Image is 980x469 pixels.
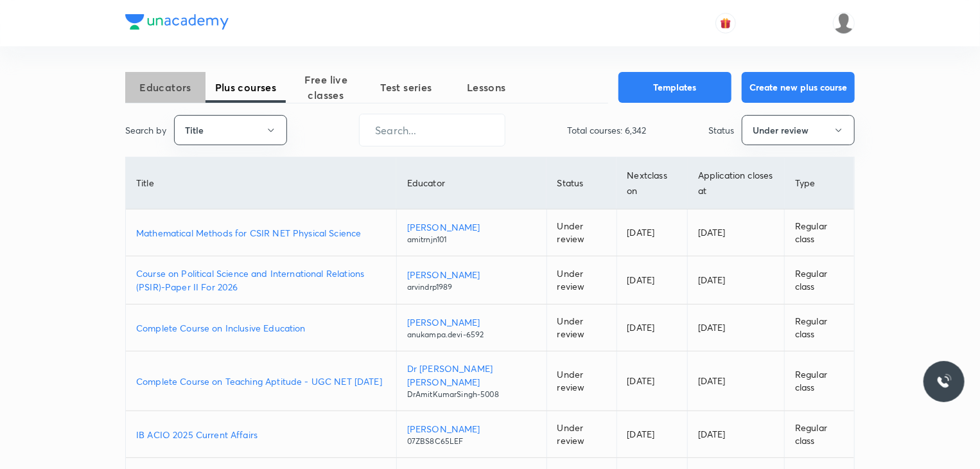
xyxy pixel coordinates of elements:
[407,220,536,245] a: [PERSON_NAME]amitrnjn101
[360,114,505,146] input: Search...
[366,80,446,95] span: Test series
[206,80,286,95] span: Plus courses
[407,436,536,447] p: 07ZBS8C65LEF
[715,13,736,33] button: avatar
[407,268,536,293] a: [PERSON_NAME]arvindrp1989
[136,321,386,335] a: Complete Course on Inclusive Education
[617,411,687,458] td: [DATE]
[785,256,854,305] td: Regular class
[407,362,536,400] a: Dr [PERSON_NAME] [PERSON_NAME]DrAmitKumarSingh-5008
[688,157,785,209] th: Application closes at
[617,256,687,305] td: [DATE]
[785,411,854,458] td: Regular class
[688,209,785,256] td: [DATE]
[407,329,536,341] p: anukampa.devi-6592
[125,123,166,137] p: Search by
[785,209,854,256] td: Regular class
[568,123,647,137] p: Total courses: 6,342
[407,315,536,329] p: [PERSON_NAME]
[688,351,785,411] td: [DATE]
[618,72,731,103] button: Templates
[833,12,855,34] img: Athira
[785,157,854,209] th: Type
[720,17,731,29] img: avatar
[785,351,854,411] td: Regular class
[407,315,536,341] a: [PERSON_NAME]anukampa.devi-6592
[125,14,229,33] a: Company Logo
[688,256,785,305] td: [DATE]
[407,268,536,281] p: [PERSON_NAME]
[785,305,854,351] td: Regular class
[936,374,952,389] img: ttu
[617,351,687,411] td: [DATE]
[742,72,855,103] button: Create new plus course
[617,305,687,351] td: [DATE]
[547,411,617,458] td: Under review
[547,305,617,351] td: Under review
[136,267,386,294] a: Course on Political Science and International Relations (PSIR)-Paper II For 2026
[547,209,617,256] td: Under review
[547,256,617,305] td: Under review
[407,389,536,400] p: DrAmitKumarSingh-5008
[547,157,617,209] th: Status
[136,226,386,240] a: Mathematical Methods for CSIR NET Physical Science
[688,411,785,458] td: [DATE]
[742,115,855,145] button: Under review
[136,375,386,388] a: Complete Course on Teaching Aptitude - UGC NET [DATE]
[407,422,536,436] p: [PERSON_NAME]
[407,422,536,447] a: [PERSON_NAME]07ZBS8C65LEF
[446,80,527,95] span: Lessons
[407,362,536,389] p: Dr [PERSON_NAME] [PERSON_NAME]
[125,80,206,95] span: Educators
[174,115,287,145] button: Title
[396,157,547,209] th: Educator
[126,157,396,209] th: Title
[688,305,785,351] td: [DATE]
[708,123,734,137] p: Status
[286,72,366,103] span: Free live classes
[125,14,229,30] img: Company Logo
[617,209,687,256] td: [DATE]
[136,428,386,441] a: IB ACIO 2025 Current Affairs
[407,281,536,293] p: arvindrp1989
[547,351,617,411] td: Under review
[407,220,536,234] p: [PERSON_NAME]
[407,234,536,245] p: amitrnjn101
[617,157,687,209] th: Next class on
